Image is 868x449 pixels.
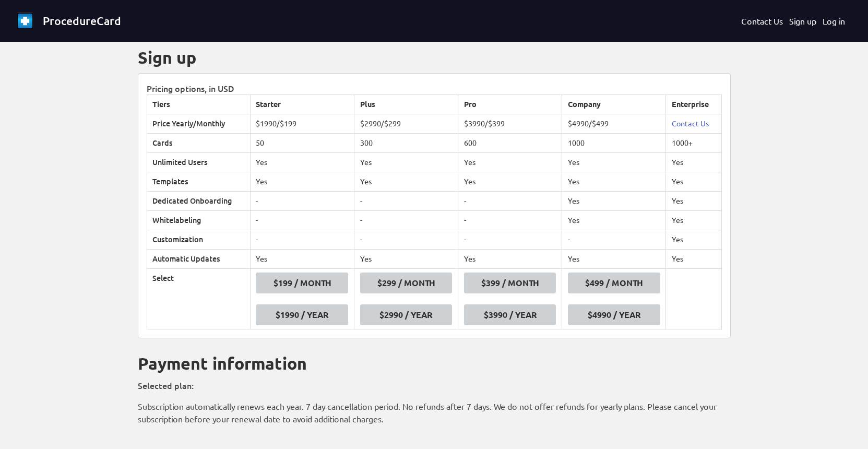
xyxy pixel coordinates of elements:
td: Unlimited Users [147,152,250,172]
td: Yes [562,152,666,172]
th: Tiers [147,94,250,114]
span: ProcedureCard [43,14,121,28]
th: Pro [458,94,562,114]
td: 1000 [562,133,666,152]
td: - [250,230,354,249]
td: Templates [147,172,250,191]
td: Cards [147,133,250,152]
td: Yes [354,172,458,191]
td: Yes [250,249,354,268]
th: Company [562,94,666,114]
td: Whitelabeling [147,210,250,230]
td: Yes [562,210,666,230]
td: 300 [354,133,458,152]
div: $4990 / year [577,309,651,321]
div: Sign up [138,48,731,67]
div: $2990 / year [369,309,444,321]
th: Starter [250,94,354,114]
td: Yes [458,249,562,268]
td: 50 [250,133,354,152]
td: - [458,230,562,249]
a: Log in [823,15,845,27]
td: - [250,191,354,210]
button: $2990 / year [360,304,453,325]
td: $3990/$399 [458,114,562,133]
td: - [458,210,562,230]
td: - [354,230,458,249]
td: Dedicated Onboarding [147,191,250,210]
td: Yes [562,249,666,268]
td: Automatic Updates [147,249,250,268]
td: $4990/$499 [562,114,666,133]
a: Contact Us [672,118,716,129]
td: - [562,230,666,249]
div: $299 / month [369,277,444,289]
td: Yes [354,152,458,172]
td: Yes [666,230,721,249]
th: Enterprise [666,94,721,114]
td: Yes [562,172,666,191]
td: Price Yearly/Monthly [147,114,250,133]
div: Payment information [138,354,731,373]
a: Sign up [789,15,816,27]
td: Yes [666,172,721,191]
td: Yes [354,249,458,268]
td: Customization [147,230,250,249]
td: Yes [666,152,721,172]
td: $2990/$299 [354,114,458,133]
th: Plus [354,94,458,114]
td: Yes [458,172,562,191]
h3: Selected plan: [138,379,731,392]
div: $199 / month [265,277,339,289]
td: Select [147,268,250,329]
a: Contact Us [741,15,783,27]
td: 600 [458,133,562,152]
div: $3990 / year [473,309,548,321]
td: - [458,191,562,210]
div: $399 / month [473,277,548,289]
td: Yes [458,152,562,172]
button: $199 / month [256,273,348,293]
img: favicon-32x32.png [17,13,33,29]
td: Yes [666,191,721,210]
td: - [250,210,354,230]
button: $4990 / year [568,304,660,325]
td: Yes [666,249,721,268]
td: Yes [250,152,354,172]
div: $499 / month [577,277,651,289]
td: - [354,210,458,230]
button: $1990 / year [256,304,348,325]
td: 1000+ [666,133,721,152]
td: Yes [250,172,354,191]
p: Subscription automatically renews each year. 7 day cancellation period. No refunds after 7 days. ... [138,400,731,425]
td: - [354,191,458,210]
button: $3990 / year [464,304,556,325]
td: Yes [562,191,666,210]
button: $499 / month [568,273,660,293]
button: $399 / month [464,273,556,293]
td: Yes [666,210,721,230]
td: $1990/$199 [250,114,354,133]
button: $299 / month [360,273,453,293]
label: Pricing options, in USD [147,82,722,94]
div: $1990 / year [265,309,339,321]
